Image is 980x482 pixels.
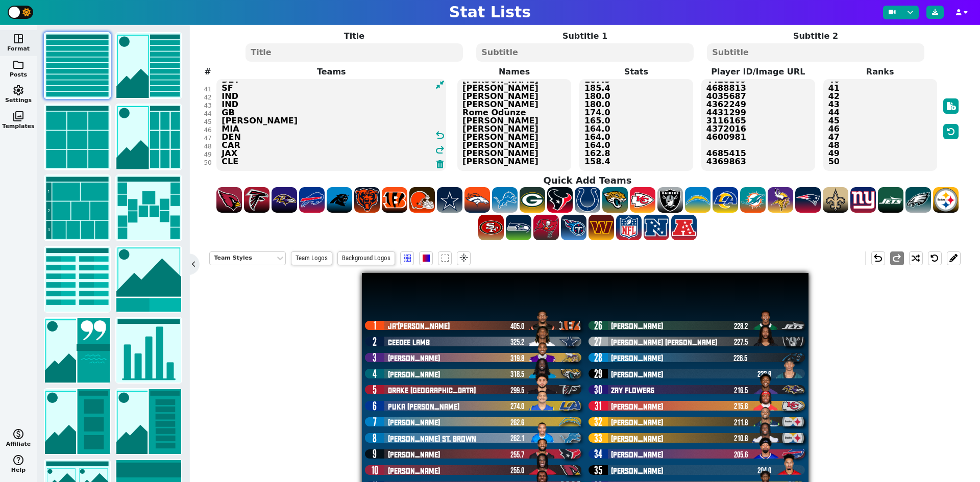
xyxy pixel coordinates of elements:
[591,430,605,447] span: 33
[734,320,748,333] span: 228.2
[216,79,446,171] textarea: CIN DAL MIN JAX ATL LAR LAC DET [PERSON_NAME] NYG MIA CIN PHI TEN CHI SEA CLE LAR [PERSON_NAME] H...
[611,354,732,363] span: [PERSON_NAME]
[45,247,110,312] img: scores
[369,462,381,479] span: 10
[204,85,211,93] div: 41
[510,385,524,397] span: 299.5
[204,102,211,110] div: 43
[470,30,700,42] label: Subtitle 1
[45,33,110,98] img: list
[457,79,571,171] textarea: Ja'[PERSON_NAME] [PERSON_NAME] [PERSON_NAME] [PERSON_NAME] [PERSON_NAME] London Puka [PERSON_NAME...
[116,33,181,98] img: list with image
[388,322,509,331] span: Ja'[PERSON_NAME]
[45,175,110,240] img: tier
[611,418,732,427] span: [PERSON_NAME]
[611,467,756,476] span: [PERSON_NAME]
[116,247,181,312] img: matchup
[510,352,524,365] span: 319.8
[370,350,380,367] span: 3
[388,418,509,427] span: [PERSON_NAME]
[116,389,181,454] img: lineup
[890,251,904,265] button: redo
[212,175,963,186] h4: Quick Add Teams
[204,66,211,78] label: #
[757,368,771,380] span: 222.9
[370,414,379,432] span: 7
[204,126,211,134] div: 46
[204,142,211,150] div: 48
[116,175,181,240] img: bracket
[591,366,605,383] span: 29
[734,449,748,461] span: 205.6
[388,338,509,347] span: Ceedee Lamb
[510,417,524,429] span: 262.6
[592,334,605,351] span: 27
[611,338,732,347] span: [PERSON_NAME] [PERSON_NAME]
[291,251,332,265] span: Team Logos
[591,446,605,464] span: 34
[388,467,509,476] span: [PERSON_NAME]
[510,336,524,348] span: 325.2
[388,450,509,460] span: [PERSON_NAME]
[388,402,509,412] span: Puka [PERSON_NAME]
[204,110,211,118] div: 44
[510,400,524,413] span: 274.0
[12,110,24,122] span: photo_library
[611,386,732,395] span: Zay Flowers
[370,398,380,415] span: 6
[701,79,815,171] textarea: 4362628 4241389 4262921 4432773 4426502 4426515 4374302 4258173 4432708 4595348 3116406 4239993 4...
[239,30,470,42] label: Title
[12,59,24,71] span: folder
[510,449,524,461] span: 255.7
[611,402,732,412] span: [PERSON_NAME]
[872,252,884,264] span: undo
[388,435,509,444] span: [PERSON_NAME] St. Brown
[45,105,110,169] img: grid
[611,370,756,379] span: [PERSON_NAME]
[757,465,771,477] span: 204.0
[700,30,931,42] label: Subtitle 2
[116,318,181,383] img: chart
[388,370,509,379] span: [PERSON_NAME]
[891,252,903,264] span: redo
[204,159,211,167] div: 50
[510,320,524,333] span: 405.0
[823,79,937,171] textarea: 1 2 3 4 5 6 7 8 9 10 11 12 13 14 15 16 17 18 19 20 21 22 23 24 25 26 27 28 29 30 31 32 33 34 35 3...
[733,352,747,365] span: 226.5
[453,66,575,78] label: Names
[370,366,380,383] span: 4
[204,118,211,126] div: 45
[370,334,380,351] span: 2
[734,336,748,348] span: 227.5
[204,134,211,142] div: 47
[370,382,380,399] span: 5
[12,84,24,96] span: settings
[12,428,24,440] span: monetization_on
[734,433,748,445] span: 210.8
[611,322,732,331] span: [PERSON_NAME]
[204,150,211,159] div: 49
[592,398,604,415] span: 31
[591,414,605,432] span: 32
[734,400,748,413] span: 215.8
[591,462,605,479] span: 35
[214,254,271,263] div: Team Styles
[611,450,732,460] span: [PERSON_NAME]
[370,430,380,447] span: 8
[611,435,732,444] span: [PERSON_NAME]
[12,33,24,45] span: space_dashboard
[116,105,181,169] img: grid with image
[370,446,380,464] span: 9
[510,368,524,380] span: 318.5
[434,144,446,156] span: redo
[591,382,605,399] span: 30
[591,318,605,335] span: 26
[734,417,748,429] span: 211.8
[449,3,531,21] h1: Stat Lists
[388,354,509,363] span: [PERSON_NAME]
[434,129,446,141] span: undo
[45,318,110,383] img: news/quote
[871,251,885,265] button: undo
[697,66,819,78] label: Player ID/Image URL
[388,386,509,395] span: Drake [GEOGRAPHIC_DATA]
